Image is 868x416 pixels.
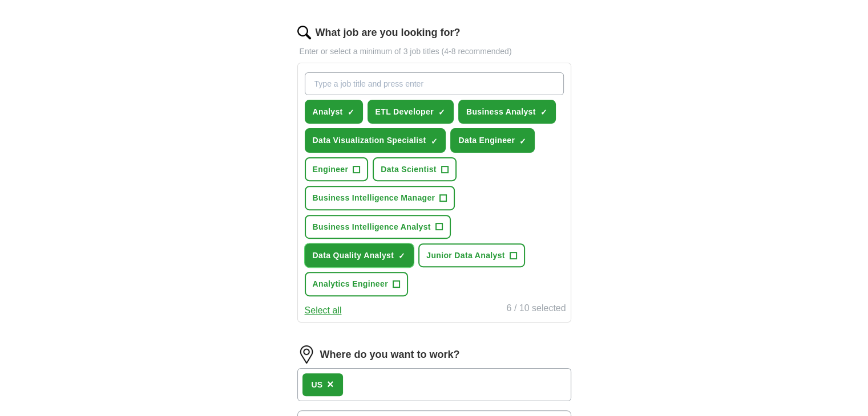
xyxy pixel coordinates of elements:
[373,157,457,181] button: Data Scientist
[313,221,431,233] span: Business Intelligence Analyst
[305,72,564,95] input: Type a job title and press enter
[316,25,461,41] label: What job are you looking for?
[450,128,535,152] button: Data Engineer✓
[297,45,571,58] p: Enter or select a minimum of 3 job titles (4-8 recommended)
[305,243,414,267] button: Data Quality Analyst✓
[348,108,354,117] span: ✓
[305,157,369,181] button: Engineer
[376,105,434,118] span: ETL Developer
[313,105,343,118] span: Analyst
[305,272,408,296] button: Analytics Engineer
[458,100,556,124] button: Business Analyst✓
[305,100,363,124] button: Analyst✓
[381,163,437,176] span: Data Scientist
[398,251,405,260] span: ✓
[313,278,388,290] span: Analytics Engineer
[430,137,437,146] span: ✓
[426,249,505,262] span: Junior Data Analyst
[312,378,322,391] div: US
[458,134,515,146] span: Data Engineer
[297,345,316,364] img: location.png
[506,301,566,318] div: 6 / 10 selected
[305,128,446,152] button: Data Visualization Specialist✓
[305,303,342,318] button: Select all
[540,108,547,117] span: ✓
[327,378,334,390] span: ×
[305,186,455,210] button: Business Intelligence Manager
[466,105,536,118] span: Business Analyst
[297,26,311,39] img: search.png
[368,100,454,124] button: ETL Developer✓
[418,243,525,267] button: Junior Data Analyst
[305,215,451,239] button: Business Intelligence Analyst
[320,346,460,363] label: Where do you want to work?
[519,137,526,146] span: ✓
[313,191,435,204] span: Business Intelligence Manager
[313,163,349,176] span: Engineer
[313,249,394,262] span: Data Quality Analyst
[438,108,445,117] span: ✓
[313,134,426,146] span: Data Visualization Specialist
[327,376,334,394] button: ×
